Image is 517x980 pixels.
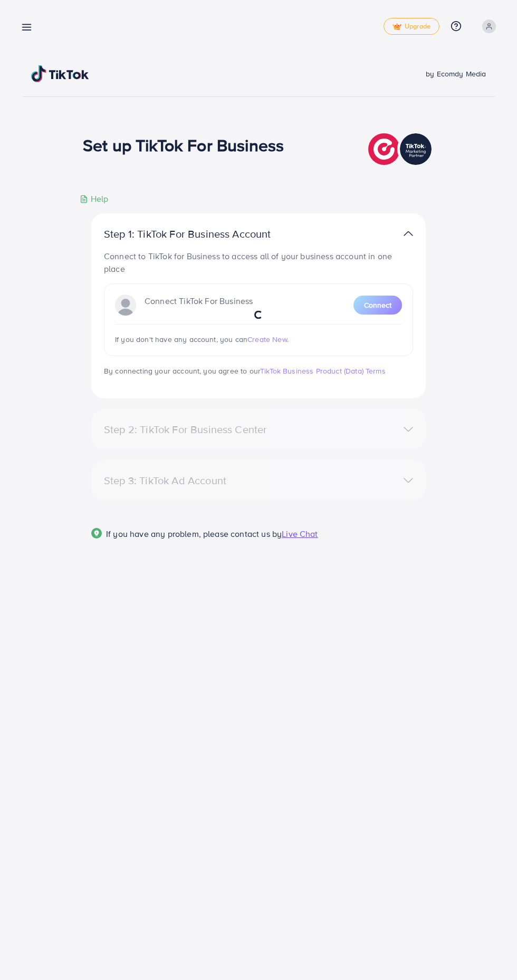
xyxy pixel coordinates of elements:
p: Step 1: TikTok For Business Account [104,228,304,240]
h1: Set up TikTok For Business [83,135,284,155]
span: Upgrade [392,23,430,31]
img: tick [392,23,401,31]
span: by Ecomdy Media [426,68,486,79]
img: Popup guide [91,528,102,538]
span: If you have any problem, please contact us by [106,528,282,540]
img: TikTok [31,65,89,82]
span: Live Chat [282,528,318,540]
img: TikTok partner [404,226,413,241]
a: tickUpgrade [384,18,439,35]
img: TikTok partner [368,131,434,168]
div: Help [80,193,109,205]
